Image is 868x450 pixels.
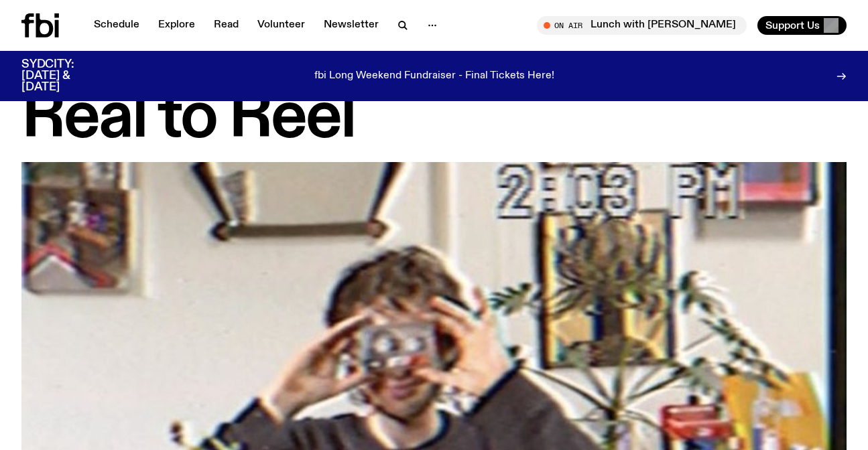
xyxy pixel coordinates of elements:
[249,16,313,35] a: Volunteer
[150,16,203,35] a: Explore
[314,70,554,82] p: fbi Long Weekend Fundraiser - Final Tickets Here!
[537,16,747,35] button: On AirLunch with [PERSON_NAME]
[21,59,107,93] h3: SYDCITY: [DATE] & [DATE]
[206,16,247,35] a: Read
[316,16,387,35] a: Newsletter
[86,16,147,35] a: Schedule
[757,16,847,35] button: Support Us
[21,88,847,149] h1: Real to Reel
[765,19,820,31] span: Support Us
